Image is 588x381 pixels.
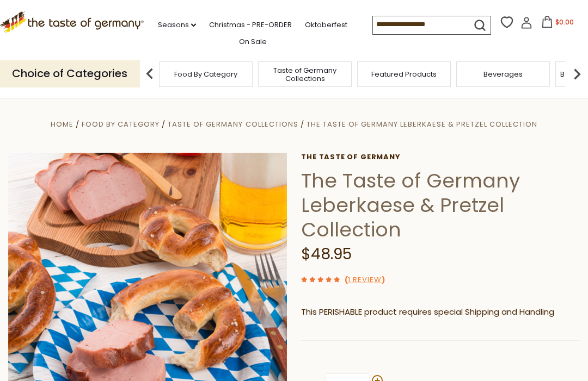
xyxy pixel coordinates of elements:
p: This PERISHABLE product requires special Shipping and Handling [301,305,580,319]
a: The Taste of Germany Leberkaese & Pretzel Collection [307,119,537,129]
a: Home [51,119,73,129]
span: $0.00 [555,17,574,27]
a: Beverages [483,70,523,78]
button: $0.00 [535,16,581,32]
a: The Taste of Germany [301,153,580,161]
a: Food By Category [174,70,237,78]
a: Food By Category [82,119,160,129]
a: Oktoberfest [305,19,347,31]
a: Christmas - PRE-ORDER [209,19,292,31]
a: Featured Products [371,70,437,78]
a: Taste of Germany Collections [168,119,298,129]
a: Seasons [158,19,196,31]
a: Taste of Germany Collections [261,66,348,83]
img: previous arrow [139,63,161,85]
li: We will ship this product in heat-protective packaging and ice. [311,327,580,341]
span: ( ) [345,274,385,285]
h1: The Taste of Germany Leberkaese & Pretzel Collection [301,168,580,242]
span: $48.95 [301,243,352,265]
a: On Sale [239,36,267,48]
img: next arrow [566,63,588,85]
a: 1 Review [348,274,382,286]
